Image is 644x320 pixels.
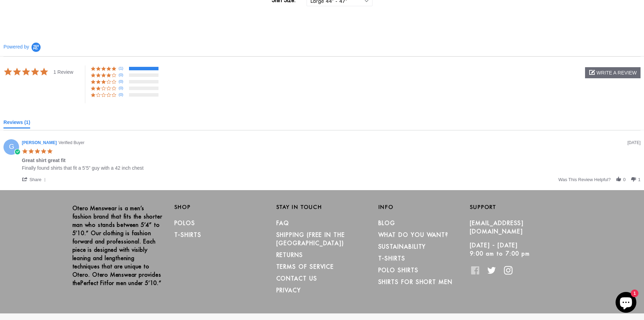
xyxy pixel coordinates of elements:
a: FAQ [276,220,290,226]
span: 1 Review [53,67,74,75]
a: What Do You Want? [378,231,449,238]
span: Reviews [3,119,23,125]
span: Verified Buyer [59,140,85,146]
div: Great shirt great fit [22,158,66,165]
span: (1) [119,65,127,71]
div: vote up Review by Greg G. on 6 Jul 2023 [616,176,622,183]
span: Was this review helpful? [558,177,611,183]
inbox-online-store-chat: Shopify online store chat [613,292,638,314]
h2: Info [378,204,470,210]
h2: Support [470,204,572,210]
a: Polos [174,220,196,226]
span: share [29,177,42,183]
p: Otero Menswear is a men’s fashion brand that fits the shorter man who stands between 5’4” to 5’10... [72,204,164,287]
a: TERMS OF SERVICE [276,263,334,270]
span: Powered by [3,44,29,50]
a: RETURNS [276,251,303,258]
a: CONTACT US [276,275,317,282]
a: Shirts for Short Men [378,278,453,285]
a: Polo Shirts [378,267,419,274]
span: write a review [596,70,637,75]
span: 0 [623,177,626,183]
span: share [22,177,48,182]
strong: Perfect Fit [80,279,106,286]
a: SHIPPING (Free in the [GEOGRAPHIC_DATA]) [276,231,345,247]
a: T-Shirts [378,255,405,262]
span: (1) [24,119,30,125]
span: (0) [119,79,127,85]
div: vote down Review by Greg G. on 6 Jul 2023 [630,176,637,183]
div: write a review [585,67,641,78]
a: Blog [378,220,396,226]
a: PRIVACY [276,287,301,294]
span: (0) [119,85,127,91]
h2: Stay in Touch [276,204,368,210]
a: [EMAIL_ADDRESS][DOMAIN_NAME] [470,220,524,235]
a: T-Shirts [174,231,201,238]
div: Finally found shirts that fit a 5’5” guy with a 42 inch chest [22,165,144,171]
span: G [4,144,19,150]
p: [DATE] - [DATE] 9:00 am to 7:00 pm [470,241,561,258]
h2: Shop [174,204,266,210]
span: (0) [119,72,127,78]
span: (0) [119,92,127,98]
span: [PERSON_NAME] [22,140,57,146]
span: 1 [638,177,641,183]
a: Sustainability [378,243,426,250]
span: review date 07/06/23 [627,140,641,146]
